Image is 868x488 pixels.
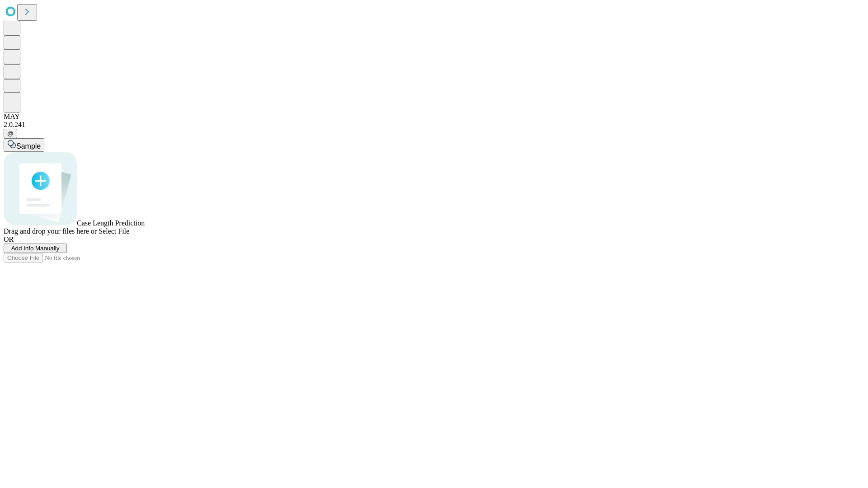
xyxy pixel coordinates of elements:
span: Case Length Prediction [77,219,145,227]
button: Sample [4,138,44,152]
span: OR [4,235,14,243]
span: Add Info Manually [11,245,60,252]
div: 2.0.241 [4,121,864,129]
span: @ [7,130,14,137]
button: @ [4,129,17,138]
span: Drag and drop your files here or [4,227,97,235]
button: Add Info Manually [4,244,67,253]
div: MAY [4,113,864,121]
span: Sample [16,142,41,150]
span: Select File [99,227,129,235]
